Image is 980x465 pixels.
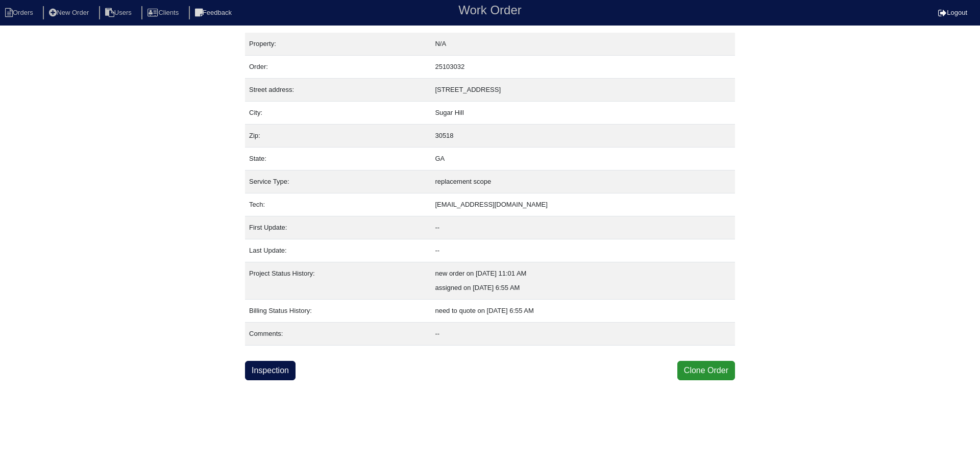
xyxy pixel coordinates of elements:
[431,33,735,56] td: N/A
[431,323,735,346] td: --
[431,239,735,262] td: --
[431,125,735,148] td: 30518
[245,56,431,79] td: Order:
[245,102,431,125] td: City:
[245,170,431,193] td: Service Type:
[99,6,140,20] li: Users
[431,56,735,79] td: 25103032
[245,361,296,380] a: Inspection
[431,216,735,239] td: --
[435,281,731,295] div: assigned on [DATE] 6:55 AM
[431,148,735,170] td: GA
[677,361,735,380] button: Clone Order
[431,102,735,125] td: Sugar Hill
[245,239,431,262] td: Last Update:
[435,266,731,281] div: new order on [DATE] 11:01 AM
[431,79,735,102] td: [STREET_ADDRESS]
[245,79,431,102] td: Street address:
[245,262,431,300] td: Project Status History:
[245,125,431,148] td: Zip:
[245,193,431,216] td: Tech:
[43,9,97,16] a: New Order
[245,33,431,56] td: Property:
[245,148,431,170] td: State:
[431,193,735,216] td: [EMAIL_ADDRESS][DOMAIN_NAME]
[141,6,187,20] li: Clients
[245,216,431,239] td: First Update:
[245,300,431,323] td: Billing Status History:
[435,304,731,318] div: need to quote on [DATE] 6:55 AM
[43,6,97,20] li: New Order
[245,323,431,346] td: Comments:
[938,9,967,16] a: Logout
[141,9,187,16] a: Clients
[99,9,140,16] a: Users
[189,6,240,20] li: Feedback
[431,170,735,193] td: replacement scope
